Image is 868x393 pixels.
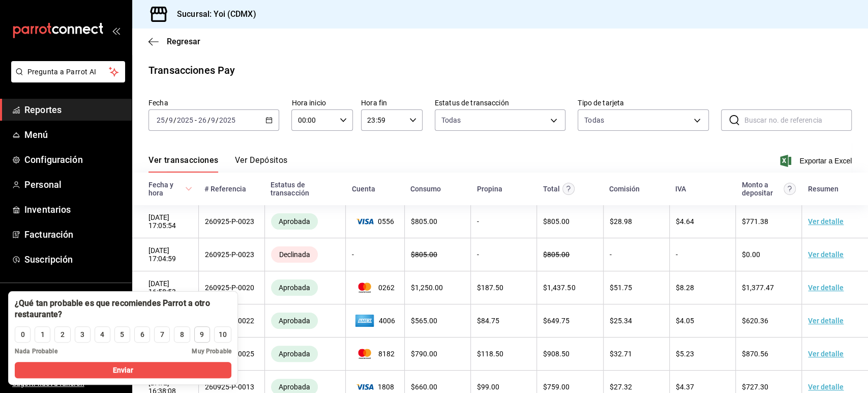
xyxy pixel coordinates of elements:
[194,326,210,343] button: 9
[198,271,264,304] td: 260925-P-0020
[609,185,640,193] div: Comisión
[543,317,570,325] span: $ 649.75
[148,99,279,106] label: Fecha
[543,185,560,193] div: Total
[411,383,437,391] span: $ 660.00
[200,329,204,340] div: 9
[24,203,124,216] span: Inventarios
[195,116,197,124] span: -
[216,116,219,124] span: /
[808,284,844,292] a: Ver detalle
[411,284,443,292] span: $ 1,250.00
[160,329,164,340] div: 7
[75,326,91,343] button: 3
[112,26,120,35] button: open_drawer_menu
[411,250,437,259] span: $ 805.00
[742,383,768,391] span: $ 727.30
[271,181,339,197] div: Estatus de transacción
[742,217,768,226] span: $ 771.38
[275,350,314,358] span: Aprobada
[219,116,236,124] input: ----
[192,347,231,356] span: Muy Probable
[676,317,694,325] span: $ 4.05
[204,185,246,193] div: # Referencia
[24,252,124,266] span: Suscripción
[61,329,65,340] div: 2
[134,326,150,343] button: 6
[132,238,198,271] td: [DATE] 17:04:59
[610,350,632,358] span: $ 32.71
[148,155,219,173] button: Ver transacciones
[148,181,183,197] div: Fecha y hora
[7,74,125,85] a: Pregunta a Parrot AI
[477,383,499,391] span: $ 99.00
[477,350,503,358] span: $ 118.50
[198,238,264,271] td: 260925-P-0023
[219,329,227,340] div: 10
[543,250,570,259] span: $ 805.00
[180,329,184,340] div: 8
[271,313,318,329] div: Transacciones cobradas de manera exitosa.
[610,317,632,325] span: $ 25.34
[584,115,604,125] div: Todas
[411,317,437,325] span: $ 565.00
[744,110,852,130] input: Buscar no. de referencia
[435,99,565,106] label: Estatus de transacción
[352,185,375,193] div: Cuenta
[676,284,694,292] span: $ 8.28
[168,116,173,124] input: --
[610,383,632,391] span: $ 27.32
[271,346,318,362] div: Transacciones cobradas de manera exitosa.
[176,116,194,124] input: ----
[675,185,686,193] div: IVA
[132,271,198,304] td: [DATE] 16:58:53
[165,116,168,124] span: /
[676,217,694,226] span: $ 4.64
[198,116,207,124] input: --
[543,217,570,226] span: $ 805.00
[140,329,144,340] div: 6
[471,238,537,271] td: -
[24,128,124,142] span: Menú
[346,238,405,271] td: -
[742,350,768,358] span: $ 870.56
[471,205,537,238] td: -
[411,217,437,226] span: $ 805.00
[271,213,318,230] div: Transacciones cobradas de manera exitosa.
[198,205,264,238] td: 260925-P-0023
[169,8,256,20] h3: Sucursal: Yoi (CDMX)
[410,185,441,193] div: Consumo
[291,99,353,106] label: Hora inicio
[41,329,45,340] div: 1
[207,116,210,124] span: /
[148,63,235,78] div: Transacciones Pay
[21,329,25,340] div: 0
[735,238,801,271] td: $0.00
[669,238,735,271] td: -
[361,99,423,106] label: Hora fin
[477,284,503,292] span: $ 187.50
[235,155,288,173] button: Ver Depósitos
[113,365,134,376] span: Enviar
[114,326,130,343] button: 5
[543,284,575,292] span: $ 1,437.50
[148,181,192,197] span: Fecha y hora
[562,183,575,195] svg: Este monto equivale al total pagado por el comensal antes de aplicar Comisión e IVA.
[275,317,314,325] span: Aprobada
[174,326,190,343] button: 8
[808,383,844,391] a: Ver detalle
[35,326,50,343] button: 1
[15,362,231,378] button: Enviar
[211,116,216,124] input: --
[676,383,694,391] span: $ 4.37
[173,116,176,124] span: /
[352,283,398,293] span: 0262
[808,317,844,325] a: Ver detalle
[808,185,839,193] div: Resumen
[352,217,398,226] span: 0556
[275,383,314,391] span: Aprobada
[24,153,124,166] span: Configuración
[132,205,198,238] td: [DATE] 17:05:54
[100,329,104,340] div: 4
[352,313,398,329] span: 4006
